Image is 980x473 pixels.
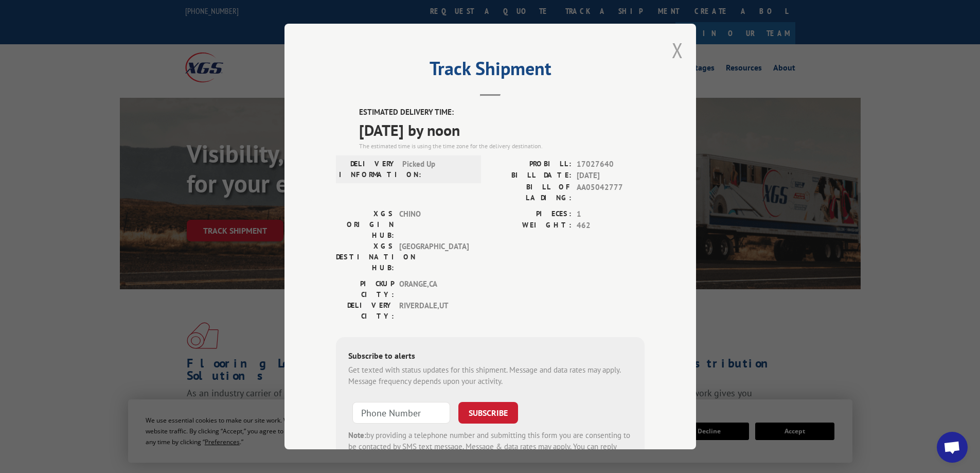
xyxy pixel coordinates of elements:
[490,182,572,203] label: BILL OF LADING:
[336,208,394,241] label: XGS ORIGIN HUB:
[490,159,572,170] label: PROBILL:
[336,300,394,322] label: DELIVERY CITY:
[672,37,683,64] button: Close modal
[490,170,572,182] label: BILL DATE:
[577,220,645,232] span: 462
[399,241,469,273] span: [GEOGRAPHIC_DATA]
[336,61,645,81] h2: Track Shipment
[458,402,518,424] button: SUBSCRIBE
[359,118,645,142] span: [DATE] by noon
[336,278,394,300] label: PICKUP CITY:
[359,107,645,118] label: ESTIMATED DELIVERY TIME:
[937,432,968,463] div: Open chat
[399,300,469,322] span: RIVERDALE , UT
[336,241,394,273] label: XGS DESTINATION HUB:
[399,208,469,241] span: CHINO
[352,402,450,424] input: Phone Number
[348,430,632,465] div: by providing a telephone number and submitting this form you are consenting to be contacted by SM...
[359,142,645,151] div: The estimated time is using the time zone for the delivery destination.
[402,159,472,180] span: Picked Up
[577,182,645,203] span: AA05042777
[490,220,572,232] label: WEIGHT:
[339,159,397,180] label: DELIVERY INFORMATION:
[348,364,632,388] div: Get texted with status updates for this shipment. Message and data rates may apply. Message frequ...
[577,208,645,220] span: 1
[490,208,572,220] label: PIECES:
[399,278,469,300] span: ORANGE , CA
[577,170,645,182] span: [DATE]
[577,159,645,170] span: 17027640
[348,349,632,364] div: Subscribe to alerts
[348,430,366,440] strong: Note:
